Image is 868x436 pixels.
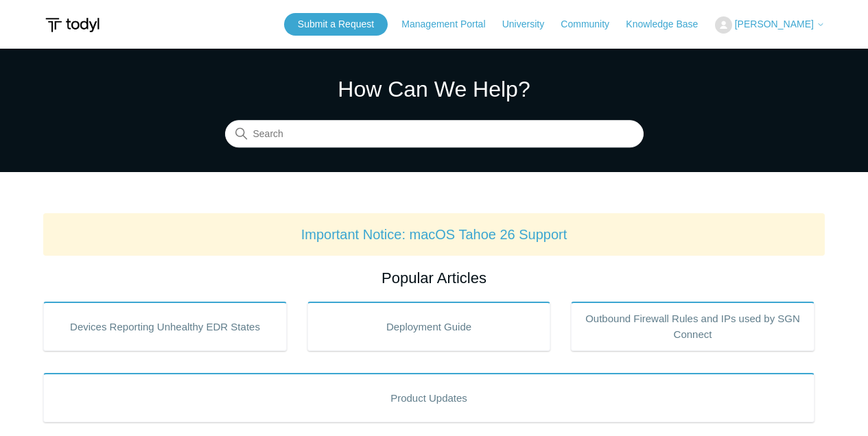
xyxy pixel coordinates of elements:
[43,12,102,38] img: Todyl Support Center Help Center home page
[225,121,644,148] input: Search
[284,13,388,36] a: Submit a Request
[43,267,825,289] h2: Popular Articles
[307,302,551,351] a: Deployment Guide
[571,302,814,351] a: Outbound Firewall Rules and IPs used by SGN Connect
[715,16,825,34] button: [PERSON_NAME]
[735,19,814,29] span: [PERSON_NAME]
[401,17,499,32] a: Management Portal
[626,17,712,32] a: Knowledge Base
[43,373,814,422] a: Product Updates
[43,302,287,351] a: Devices Reporting Unhealthy EDR States
[561,17,623,32] a: Community
[225,73,644,106] h1: How Can We Help?
[301,227,567,242] a: Important Notice: macOS Tahoe 26 Support
[502,17,558,32] a: University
